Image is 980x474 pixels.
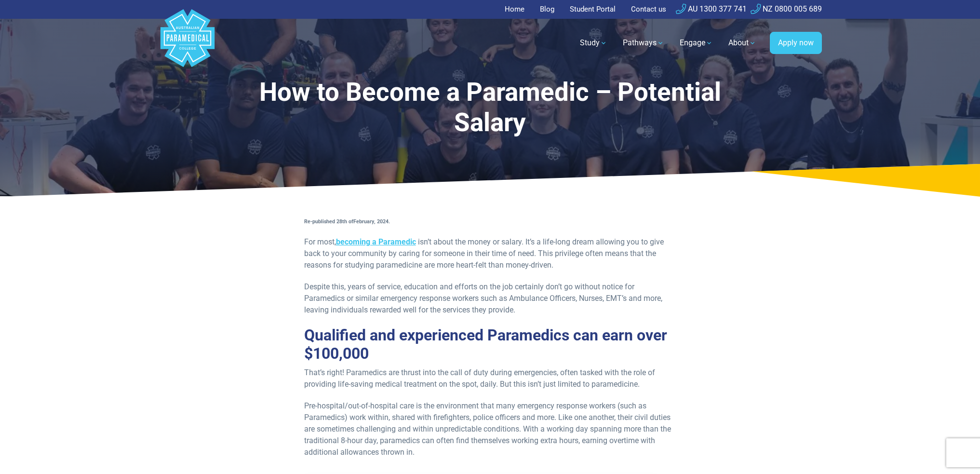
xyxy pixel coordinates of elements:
a: becoming a Paramedic [336,237,416,246]
p: For most, isn’t about the money or salary. It’s a life-long dream allowing you to give back to yo... [304,236,676,271]
b: February [353,218,374,225]
h2: Qualified and experienced Paramedics can earn over $100,000 [304,326,676,363]
p: Pre-hospital/out-of-hospital care is the environment that many emergency response workers (such a... [304,400,676,458]
a: Engage [674,29,719,56]
a: Study [574,29,613,56]
a: Pathways [617,29,670,56]
a: Apply now [770,32,822,54]
a: AU 1300 377 741 [676,4,747,14]
a: NZ 0800 005 689 [751,4,822,14]
strong: Re-published 28th of , 2024. [304,218,390,225]
p: That’s right! Paramedics are thrust into the call of duty during emergencies, often tasked with t... [304,367,676,390]
a: About [723,29,762,56]
p: Despite this, years of service, education and efforts on the job certainly don’t go without notic... [304,281,676,316]
h1: How to Become a Paramedic – Potential Salary [242,77,739,138]
a: Australian Paramedical College [159,19,216,68]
